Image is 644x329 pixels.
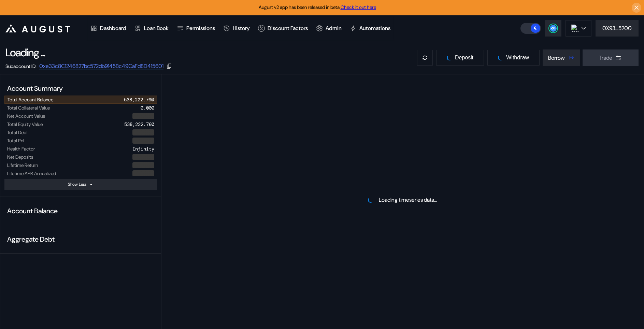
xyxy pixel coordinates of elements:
div: Lifetime Return [7,162,38,168]
a: Discount Factors [254,16,312,41]
div: Permissions [186,25,215,32]
div: Total Collateral Value [7,105,50,111]
div: Total Debt [7,129,28,135]
div: Aggregate Debt [4,232,157,246]
div: Show Less [68,182,86,187]
a: Admin [312,16,346,41]
a: Loan Book [130,16,173,41]
div: Automations [359,25,390,32]
button: pendingDeposit [436,49,484,66]
div: Total Equity Value [7,121,43,127]
button: 0X93...5200 [596,20,639,37]
div: Borrow [548,54,565,61]
button: Borrow [543,49,580,66]
a: History [219,16,254,41]
button: Trade [583,49,639,66]
div: Total Account Balance [8,97,53,103]
div: Account Balance [4,204,157,218]
div: History [233,25,250,32]
div: Loan Book [144,25,169,32]
a: Automations [346,16,395,41]
div: 0X93...5200 [602,25,632,32]
img: pending [367,196,374,203]
div: Loading ... [5,45,45,60]
div: Lifetime APR Annualized [7,170,56,176]
div: Net Account Value [7,113,45,119]
div: Infinity [132,146,154,152]
div: Total PnL [7,138,26,144]
span: Withdraw [506,55,529,61]
span: August v2 app has been released in beta. [259,4,376,10]
div: Loading timeseries data... [379,196,437,203]
div: Discount Factors [268,25,308,32]
img: pending [446,54,453,61]
img: chain logo [571,25,579,32]
a: 0xe33c8C1246827bc572db9145Bc49CaFd8D415601 [39,62,163,70]
button: chain logo [566,20,591,37]
div: Dashboard [100,25,126,32]
button: Show Less [4,179,157,190]
div: Subaccount ID: [5,63,37,69]
a: Permissions [173,16,219,41]
a: Check it out here [341,4,376,10]
img: pending [497,54,504,61]
button: pendingWithdraw [487,49,540,66]
div: 538,222.760 [124,97,154,103]
a: Dashboard [86,16,130,41]
div: Trade [599,54,612,61]
div: Health Factor [7,146,35,152]
div: 538,222.760 [124,121,154,127]
div: 0.000 [141,105,154,111]
div: Admin [326,25,342,32]
div: Account Summary [4,81,157,96]
div: Net Deposits [7,154,33,160]
span: Deposit [455,55,473,61]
